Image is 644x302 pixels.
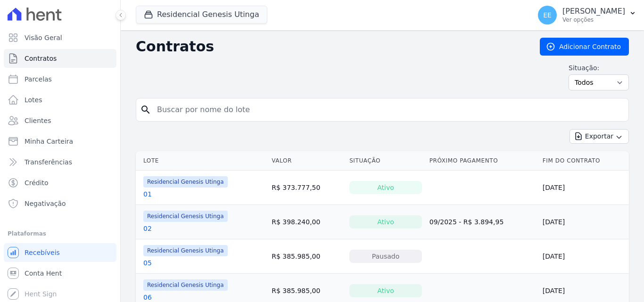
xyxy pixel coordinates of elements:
[4,49,116,68] a: Contratos
[4,194,116,213] a: Negativação
[143,293,152,302] a: 06
[143,189,152,199] a: 01
[268,239,346,274] td: R$ 385.985,00
[349,215,422,229] div: Ativo
[136,151,268,171] th: Lote
[268,151,346,171] th: Valor
[25,95,42,105] span: Lotes
[25,33,62,42] span: Visão Geral
[143,211,228,222] span: Residencial Genesis Utinga
[25,248,60,257] span: Recebíveis
[143,245,228,256] span: Residencial Genesis Utinga
[140,104,151,115] i: search
[151,100,625,119] input: Buscar por nome do lote
[25,178,49,188] span: Crédito
[539,205,629,239] td: [DATE]
[539,171,629,205] td: [DATE]
[570,129,629,144] button: Exportar
[426,151,539,171] th: Próximo Pagamento
[25,116,51,125] span: Clientes
[349,284,422,297] div: Ativo
[143,224,152,233] a: 02
[143,176,228,188] span: Residencial Genesis Utinga
[136,38,525,55] h2: Contratos
[4,153,116,171] a: Transferências
[25,137,73,146] span: Minha Carteira
[4,243,116,262] a: Recebíveis
[8,228,113,239] div: Plataformas
[268,205,346,239] td: R$ 398.240,00
[25,199,66,208] span: Negativação
[562,7,625,16] p: [PERSON_NAME]
[143,258,152,268] a: 05
[4,132,116,151] a: Minha Carteira
[349,181,422,194] div: Ativo
[25,157,72,167] span: Transferências
[143,279,228,291] span: Residencial Genesis Utinga
[539,151,629,171] th: Fim do Contrato
[4,90,116,109] a: Lotes
[4,28,116,47] a: Visão Geral
[4,70,116,89] a: Parcelas
[268,171,346,205] td: R$ 373.777,50
[540,38,629,56] a: Adicionar Contrato
[4,264,116,283] a: Conta Hent
[530,2,644,28] button: EE [PERSON_NAME] Ver opções
[562,16,625,24] p: Ver opções
[346,151,426,171] th: Situação
[4,111,116,130] a: Clientes
[25,74,52,84] span: Parcelas
[4,173,116,192] a: Crédito
[539,239,629,274] td: [DATE]
[349,250,422,263] div: Pausado
[543,12,552,18] span: EE
[25,269,62,278] span: Conta Hent
[25,54,57,63] span: Contratos
[429,218,504,226] a: 09/2025 - R$ 3.894,95
[136,6,267,24] button: Residencial Genesis Utinga
[569,63,629,73] label: Situação:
